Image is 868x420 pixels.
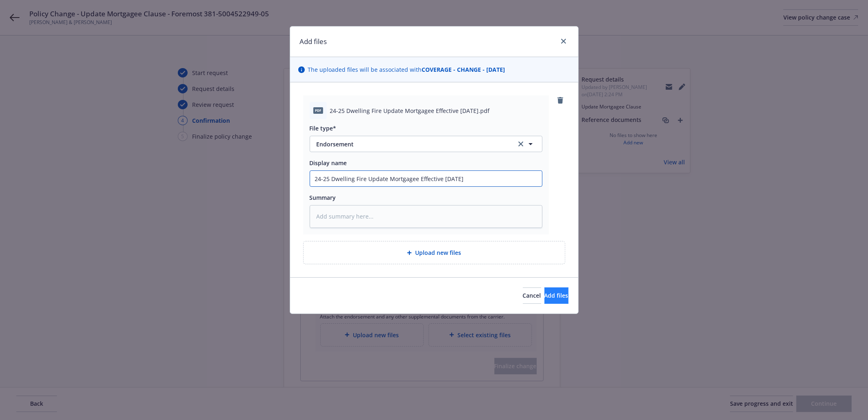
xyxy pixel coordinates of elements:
[310,194,336,201] span: Summary
[310,136,542,152] button: Endorsementclear selection
[415,248,461,257] span: Upload new files
[300,36,327,47] h1: Add files
[310,171,542,186] input: Add display name here...
[555,95,565,105] a: remove
[310,124,337,132] span: File type*
[523,292,541,299] span: Cancel
[330,106,490,115] span: 24-25 Dwelling Fire Update Mortgagee Effective [DATE].pdf
[303,241,565,264] div: Upload new files
[516,139,526,149] a: clear selection
[310,159,347,167] span: Display name
[317,140,505,148] span: Endorsement
[422,66,505,73] strong: COVERAGE - CHANGE - [DATE]
[523,287,541,304] button: Cancel
[544,287,568,304] button: Add files
[544,292,568,299] span: Add files
[313,107,323,113] span: pdf
[559,36,568,46] a: close
[308,65,505,74] span: The uploaded files will be associated with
